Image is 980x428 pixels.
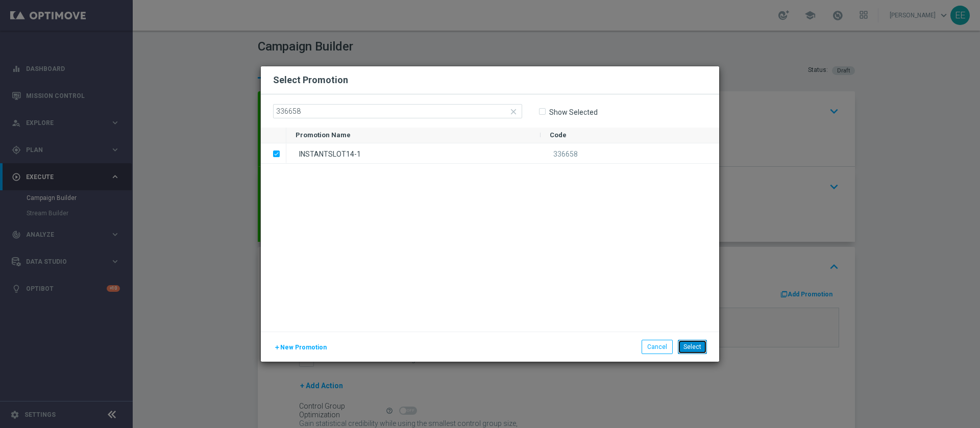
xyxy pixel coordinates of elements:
button: Select [678,340,707,354]
i: add [274,344,280,350]
div: Press SPACE to deselect this row. [286,143,719,164]
span: Promotion Name [296,131,351,139]
i: close [509,107,518,116]
span: 336658 [553,150,578,158]
button: New Promotion [273,342,328,353]
button: Cancel [642,340,673,354]
input: Search by Promotion name or Promo code [273,104,522,118]
div: INSTANTSLOT14-1 [286,143,541,163]
div: Press SPACE to deselect this row. [261,143,286,164]
span: Code [550,131,567,139]
span: New Promotion [280,344,327,351]
label: Show Selected [549,108,598,117]
h2: Select Promotion [273,74,348,86]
